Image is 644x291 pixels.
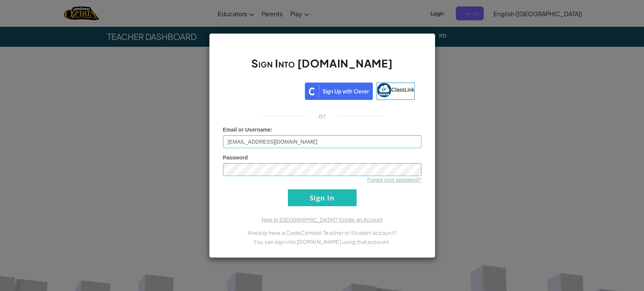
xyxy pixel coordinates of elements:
input: Sign In [288,189,357,206]
span: ClassLink [391,87,414,93]
img: classlink-logo-small.png [377,83,391,97]
label: : [223,126,273,133]
p: You can sign into [DOMAIN_NAME] using that account. [223,237,421,246]
p: Already have a CodeCombat Teacher or Student account? [223,228,421,237]
span: Password [223,155,248,161]
img: clever_sso_button@2x.png [305,83,373,100]
a: New to [GEOGRAPHIC_DATA]? Create an Account [261,217,382,223]
iframe: Botón de Acceder con Google [226,82,305,98]
h2: Sign Into [DOMAIN_NAME] [223,56,421,78]
span: Email or Username [223,127,271,133]
a: Forgot your password? [367,177,421,183]
p: or [318,111,326,120]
